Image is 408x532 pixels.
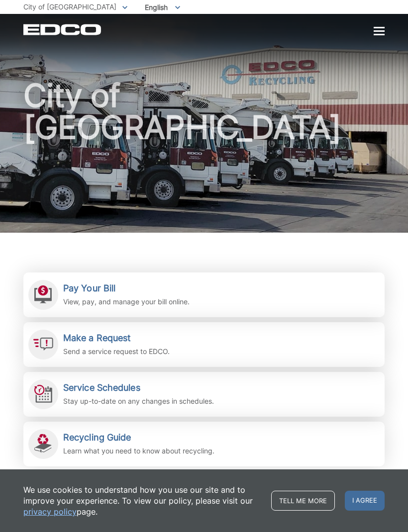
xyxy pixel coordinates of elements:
h2: Recycling Guide [63,432,214,443]
a: EDCD logo. Return to the homepage. [23,24,102,35]
p: Learn what you need to know about recycling. [63,445,214,456]
a: Service Schedules Stay up-to-date on any changes in schedules. [23,372,385,417]
h2: Make a Request [63,333,170,344]
p: Stay up-to-date on any changes in schedules. [63,396,214,407]
a: Make a Request Send a service request to EDCO. [23,322,385,367]
span: City of [GEOGRAPHIC_DATA] [23,2,116,11]
a: Tell me more [271,491,335,511]
span: I agree [345,491,385,511]
h2: Pay Your Bill [63,283,190,294]
a: privacy policy [23,506,77,517]
a: Recycling Guide Learn what you need to know about recycling. [23,422,385,466]
a: Pay Your Bill View, pay, and manage your bill online. [23,272,385,317]
p: Send a service request to EDCO. [63,346,170,357]
p: View, pay, and manage your bill online. [63,296,190,307]
h1: City of [GEOGRAPHIC_DATA] [23,80,385,237]
h2: Service Schedules [63,382,214,393]
p: We use cookies to understand how you use our site and to improve your experience. To view our pol... [23,484,261,517]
